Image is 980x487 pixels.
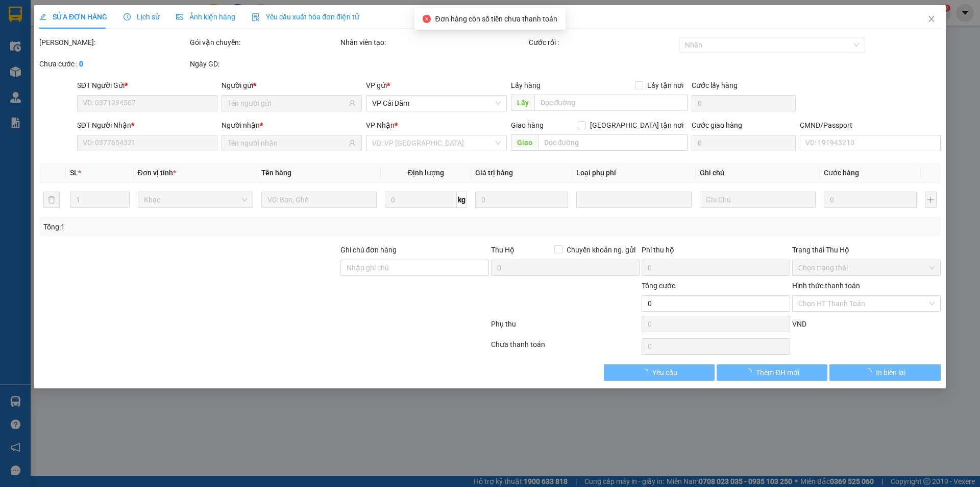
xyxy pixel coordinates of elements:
div: Trạng thái Thu Hộ [792,244,941,256]
span: In biên lai [876,367,905,378]
div: Chưa thanh toán [490,339,641,357]
span: kg [457,192,467,208]
div: Người gửi [222,80,362,91]
span: Lấy hàng [511,81,541,89]
span: VND [792,320,806,328]
div: Gói vận chuyển: [190,37,338,48]
input: Cước giao hàng [692,135,796,151]
span: Chọn trạng thái [798,260,935,275]
label: Ghi chú đơn hàng [340,246,397,254]
div: Phụ thu [490,318,641,336]
span: Cước hàng [824,169,859,177]
div: Tổng: 1 [43,221,378,233]
span: Giao hàng [511,121,544,129]
span: picture [176,13,183,20]
button: Yêu cầu [604,364,715,381]
span: edit [39,13,46,20]
div: Nhân viên tạo: [340,37,527,48]
span: Đơn vị tính [138,169,176,177]
span: [GEOGRAPHIC_DATA] tận nơi [586,120,688,131]
input: 0 [475,192,568,208]
div: SĐT Người Gửi [77,80,217,91]
label: Hình thức thanh toán [792,282,860,290]
span: Lấy [511,95,534,111]
div: Chưa cước : [39,58,188,69]
input: Ghi Chú [700,192,816,208]
span: Chuyển khoản ng. gửi [562,244,640,256]
span: loading [865,368,876,376]
span: loading [745,368,756,376]
span: Thêm ĐH mới [756,367,799,378]
span: Định lượng [408,169,444,177]
img: icon [252,13,260,21]
input: VD: Bàn, Ghế [261,192,377,208]
button: In biên lai [830,364,941,381]
span: VP Nhận [366,121,395,129]
button: plus [925,192,936,208]
span: loading [641,368,652,376]
span: Lấy tận nơi [643,80,688,91]
button: delete [43,192,60,208]
span: Giá trị hàng [475,169,513,177]
div: CMND/Passport [800,120,940,131]
input: Dọc đường [538,134,688,151]
span: Tổng cước [642,282,675,290]
b: 0 [79,60,83,68]
label: Cước giao hàng [692,121,742,129]
span: SL [70,169,79,177]
span: Đơn hàng còn số tiền chưa thanh toán [435,15,557,23]
span: close-circle [423,15,431,23]
span: Thu Hộ [491,246,514,254]
input: Cước lấy hàng [692,95,796,111]
div: SĐT Người Nhận [77,120,217,131]
div: [PERSON_NAME]: [39,37,188,48]
input: Tên người nhận [228,137,347,149]
th: Ghi chú [696,163,820,183]
span: Khác [144,192,247,207]
input: Dọc đường [534,95,688,111]
span: Giao [511,134,538,151]
div: Phí thu hộ [642,244,790,260]
label: Cước lấy hàng [692,81,738,89]
input: Ghi chú đơn hàng [340,260,489,276]
div: VP gửi [366,80,507,91]
div: Ngày GD: [190,58,338,69]
span: SỬA ĐƠN HÀNG [39,13,107,21]
span: close [927,15,936,23]
span: user [349,100,356,107]
button: Thêm ĐH mới [717,364,827,381]
th: Loại phụ phí [572,163,696,183]
button: Close [917,5,946,34]
span: Lịch sử [124,13,160,21]
input: 0 [824,192,917,208]
span: VP Cái Dăm [373,96,501,111]
span: Yêu cầu [652,367,677,378]
span: Ảnh kiện hàng [176,13,235,21]
div: Người nhận [222,120,362,131]
input: Tên người gửi [228,98,347,109]
span: Yêu cầu xuất hóa đơn điện tử [252,13,359,21]
span: Tên hàng [261,169,291,177]
span: user [349,140,356,147]
div: Cước rồi : [529,37,677,48]
span: clock-circle [124,13,131,20]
